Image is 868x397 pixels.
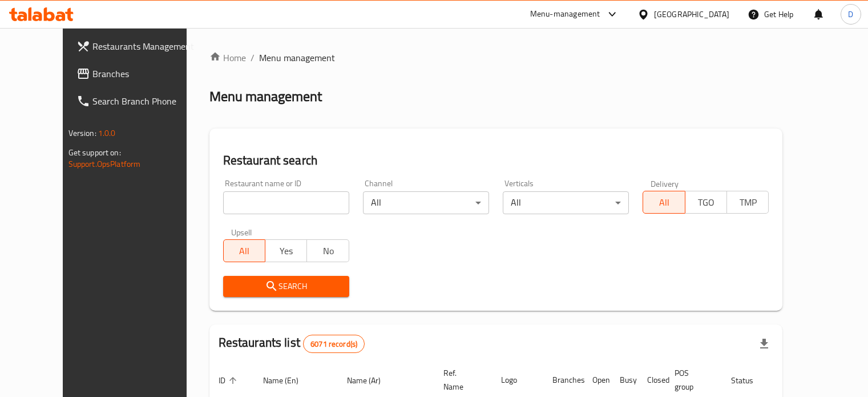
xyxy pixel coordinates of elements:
div: All [363,191,489,214]
span: Restaurants Management [92,39,199,53]
a: Restaurants Management [67,33,208,60]
input: Search for restaurant name or ID.. [223,191,349,214]
span: 6071 record(s) [304,339,364,350]
span: POS group [675,366,708,394]
h2: Restaurant search [223,152,769,169]
div: [GEOGRAPHIC_DATA] [654,8,729,21]
button: Yes [265,239,307,262]
span: Search [232,279,340,294]
nav: breadcrumb [209,51,783,65]
a: Branches [67,60,208,87]
a: Home [209,51,246,65]
span: TGO [690,194,722,211]
span: All [228,243,261,259]
span: ID [219,374,240,387]
button: No [306,239,349,262]
button: TMP [726,191,769,214]
span: Branches [92,67,199,81]
div: Export file [750,330,778,358]
span: Version: [68,126,96,141]
span: Yes [270,243,302,259]
span: Menu management [259,51,335,65]
button: All [223,239,265,262]
span: Get support on: [68,145,121,160]
span: Status [731,374,768,387]
span: Name (Ar) [347,374,395,387]
div: All [503,191,629,214]
label: Upsell [231,228,252,236]
h2: Restaurants list [219,334,365,353]
li: / [251,51,255,65]
div: Total records count [303,335,365,353]
span: TMP [732,194,764,211]
span: 1.0.0 [98,126,116,141]
button: All [643,191,685,214]
span: No [312,243,344,259]
button: Search [223,276,349,297]
a: Search Branch Phone [67,87,208,115]
label: Delivery [651,179,679,187]
span: Search Branch Phone [92,94,199,108]
span: D [848,8,853,21]
div: Menu-management [530,7,600,21]
span: All [648,194,680,211]
a: Support.OpsPlatform [68,157,141,171]
button: TGO [685,191,727,214]
span: Name (En) [263,374,313,387]
h2: Menu management [209,87,322,106]
span: Ref. Name [443,366,478,394]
